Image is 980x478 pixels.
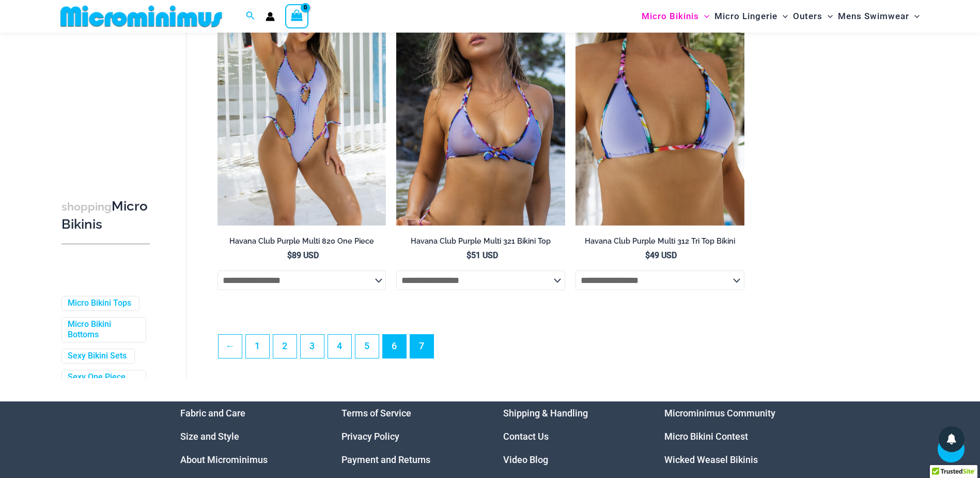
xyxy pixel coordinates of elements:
a: Fabric and Care [180,408,245,419]
a: Page 1 [246,335,269,358]
a: ← [219,335,242,358]
a: Contact Us [503,431,549,442]
a: Sexy One Piece Monokinis [68,372,138,394]
span: Menu Toggle [822,3,833,29]
a: Micro LingerieMenu ToggleMenu Toggle [712,3,790,29]
a: Micro Bikini Tops [68,298,131,309]
a: Account icon link [266,12,275,21]
a: Privacy Policy [341,431,399,442]
aside: Footer Widget 3 [503,401,639,471]
span: Menu Toggle [699,3,709,29]
span: Micro Bikinis [642,3,699,29]
a: Micro Bikini Bottoms [68,319,138,341]
span: Mens Swimwear [838,3,909,29]
img: MM SHOP LOGO FLAT [56,5,226,28]
nav: Menu [664,401,800,471]
span: $ [466,250,471,260]
span: Outers [793,3,822,29]
h2: Havana Club Purple Multi 312 Tri Top Bikini [575,236,744,246]
a: Sexy Bikini Sets [68,351,127,362]
a: Havana Club Purple Multi 312 Tri Top Bikini [575,236,744,250]
a: Microminimus Community [664,408,775,419]
nav: Product Pagination [217,334,924,364]
span: $ [645,250,650,260]
a: Page 6 [383,335,406,358]
a: Payment and Returns [341,454,430,465]
h3: Micro Bikinis [61,198,150,233]
a: Shipping & Handling [503,408,588,419]
a: Page 5 [355,335,379,358]
a: OutersMenu ToggleMenu Toggle [790,3,835,29]
bdi: 51 USD [466,250,498,260]
nav: Site Navigation [637,2,924,31]
h2: Havana Club Purple Multi 820 One Piece [217,236,386,246]
aside: Footer Widget 2 [341,401,477,471]
nav: Menu [503,401,639,471]
a: Video Blog [503,454,548,465]
a: Search icon link [246,10,255,23]
bdi: 89 USD [287,250,319,260]
span: Menu Toggle [909,3,920,29]
a: Micro Bikini Contest [664,431,748,442]
nav: Menu [341,401,477,471]
nav: Menu [180,401,316,471]
span: Page 7 [410,335,433,358]
a: Havana Club Purple Multi 321 Bikini Top [396,236,565,250]
a: Page 4 [328,335,351,358]
a: Mens SwimwearMenu ToggleMenu Toggle [835,3,922,29]
h2: Havana Club Purple Multi 321 Bikini Top [396,236,565,246]
a: Terms of Service [341,408,411,419]
aside: Footer Widget 4 [664,401,800,471]
a: Micro BikinisMenu ToggleMenu Toggle [639,3,712,29]
span: shopping [61,200,112,213]
a: View Shopping Cart, empty [285,4,309,28]
a: Size and Style [180,431,239,442]
span: $ [287,250,292,260]
a: Havana Club Purple Multi 820 One Piece [217,236,386,250]
a: About Microminimus [180,454,268,465]
a: Page 3 [301,335,324,358]
span: Micro Lingerie [714,3,777,29]
a: Page 2 [273,335,297,358]
a: Wicked Weasel Bikinis [664,454,758,465]
span: Menu Toggle [777,3,788,29]
bdi: 49 USD [645,250,677,260]
aside: Footer Widget 1 [180,401,316,471]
